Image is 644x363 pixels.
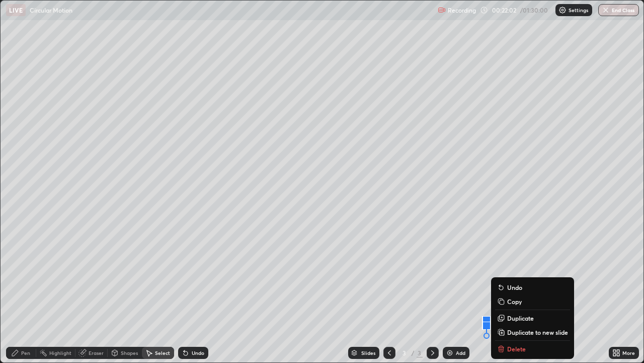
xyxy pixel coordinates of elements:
p: Copy [507,297,522,306]
p: Undo [507,283,522,291]
div: Highlight [49,350,71,355]
button: Duplicate to new slide [495,326,570,338]
button: Duplicate [495,312,570,324]
div: / [412,350,415,356]
button: Copy [495,295,570,308]
div: Eraser [89,350,104,355]
p: Duplicate [507,314,534,322]
div: Slides [361,350,375,355]
div: 3 [417,348,423,357]
p: Settings [569,8,588,13]
div: Pen [21,350,30,355]
div: More [622,350,635,355]
p: Recording [448,7,476,14]
div: Select [155,350,170,355]
p: Circular Motion [30,6,72,14]
img: end-class-cross [602,6,610,14]
div: Undo [192,350,204,355]
p: Duplicate to new slide [507,328,568,336]
div: Shapes [121,350,138,355]
div: 3 [399,350,410,356]
button: Undo [495,281,570,293]
img: class-settings-icons [558,6,567,14]
p: LIVE [9,6,23,14]
img: recording.375f2c34.svg [438,6,446,14]
button: End Class [598,4,639,16]
img: add-slide-button [446,349,454,357]
div: Add [456,350,465,355]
